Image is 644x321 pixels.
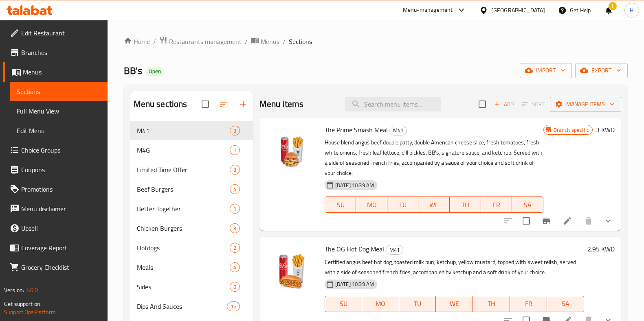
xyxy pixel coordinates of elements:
[230,166,240,174] span: 3
[436,296,473,312] button: WE
[365,298,396,310] span: MO
[362,296,399,312] button: MO
[10,121,108,140] a: Edit Menu
[21,223,101,233] span: Upsell
[230,165,240,175] div: items
[21,48,101,57] span: Branches
[493,100,515,109] span: Add
[130,258,253,277] div: Meals4
[159,36,242,47] a: Restaurants management
[130,277,253,297] div: Sides8
[550,126,592,134] span: Branch specific
[137,204,230,214] span: Better Together
[230,282,240,292] div: items
[3,43,108,62] a: Branches
[17,87,101,96] span: Sections
[550,298,581,310] span: SA
[130,199,253,218] div: Better Together1
[550,97,621,112] button: Manage items
[134,98,187,110] h2: Menu sections
[10,101,108,121] a: Full Menu View
[137,145,230,155] span: M4G
[137,301,227,311] span: Dips And Sauces
[3,218,108,238] a: Upsell
[450,197,481,213] button: TH
[124,61,142,80] span: BB's
[513,298,544,310] span: FR
[603,216,613,226] svg: Show Choices
[3,23,108,43] a: Edit Restaurant
[245,37,248,46] li: /
[233,94,253,114] button: Add section
[598,211,618,231] button: show more
[484,199,509,211] span: FR
[230,264,240,271] span: 4
[289,37,312,46] span: Sections
[130,238,253,258] div: Hotdogs2
[230,145,240,155] div: items
[137,282,230,292] span: Sides
[230,146,240,154] span: 1
[518,212,535,229] span: Select to update
[422,199,446,211] span: WE
[536,211,556,231] button: Branch-specific-item
[399,296,436,312] button: TU
[137,243,230,253] span: Hotdogs
[230,126,240,135] div: items
[453,199,478,211] span: TH
[418,197,450,213] button: WE
[476,298,507,310] span: TH
[563,216,572,226] a: Edit menu item
[261,37,279,46] span: Menus
[3,238,108,258] a: Coverage Report
[3,258,108,277] a: Grocery Checklist
[332,181,377,189] span: [DATE] 10:39 AM
[169,37,242,46] span: Restaurants management
[386,245,403,255] span: M41
[4,299,42,309] span: Get support on:
[137,184,230,194] div: Beef Burgers
[325,296,362,312] button: SU
[512,197,543,213] button: SA
[230,283,240,291] span: 8
[328,199,353,211] span: SU
[4,285,24,295] span: Version:
[230,127,240,135] span: 3
[386,245,403,255] div: M41
[23,67,101,77] span: Menus
[130,160,253,179] div: Limited Time Offer3
[402,298,433,310] span: TU
[390,126,407,135] span: M41
[3,160,108,179] a: Coupons
[230,223,240,233] div: items
[145,67,164,76] div: Open
[197,96,214,113] span: Select all sections
[137,223,230,233] span: Chicken Burgers
[227,303,240,310] span: 15
[4,307,56,317] a: Support.OpsPlatform
[137,262,230,272] span: Meals
[230,186,240,193] span: 4
[21,262,101,272] span: Grocery Checklist
[491,98,517,111] button: Add
[579,211,598,231] button: delete
[130,218,253,238] div: Chicken Burgers3
[3,179,108,199] a: Promotions
[230,204,240,214] div: items
[325,257,584,277] p: Certified angus beef hot dog, toasted milk bun, ketchup, yellow mustard, topped with sweet relish...
[230,243,240,253] div: items
[21,243,101,253] span: Coverage Report
[515,199,540,211] span: SA
[403,5,453,15] div: Menu-management
[359,199,384,211] span: MO
[153,37,156,46] li: /
[596,124,615,135] h6: 3 KWD
[587,243,615,255] h6: 2.95 KWD
[251,36,279,47] a: Menus
[137,165,230,175] span: Limited Time Offer
[266,124,318,176] img: The Prime Smash Meal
